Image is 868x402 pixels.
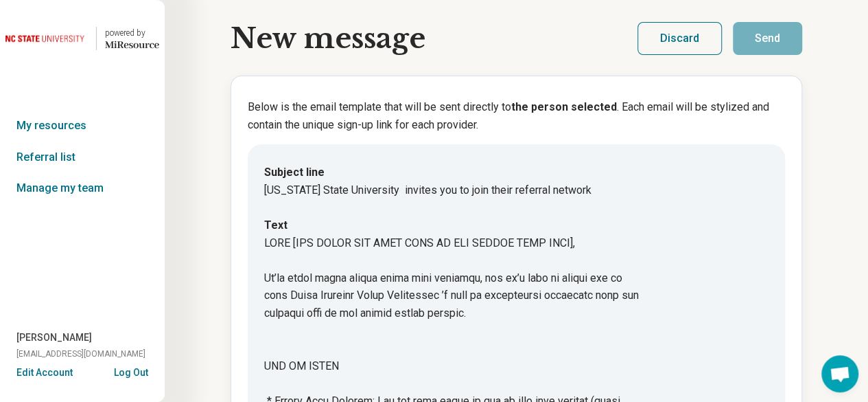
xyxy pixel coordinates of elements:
[16,366,73,380] button: Edit Account
[5,22,88,55] img: North Carolina State University
[105,27,159,39] div: powered by
[264,181,769,199] dd: [US_STATE] State University invites you to join their referral network
[637,22,722,55] button: Discard
[264,216,769,234] dt: Text
[5,22,159,55] a: North Carolina State University powered by
[114,366,148,377] button: Log Out
[821,355,858,392] div: Open chat
[248,98,785,133] p: Below is the email template that will be sent directly to . Each email will be stylized and conta...
[264,164,769,181] dt: Subject line
[16,348,145,360] span: [EMAIL_ADDRESS][DOMAIN_NAME]
[16,331,92,345] span: [PERSON_NAME]
[231,23,425,54] h1: New message
[733,22,802,55] button: Send
[511,100,617,113] b: the person selected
